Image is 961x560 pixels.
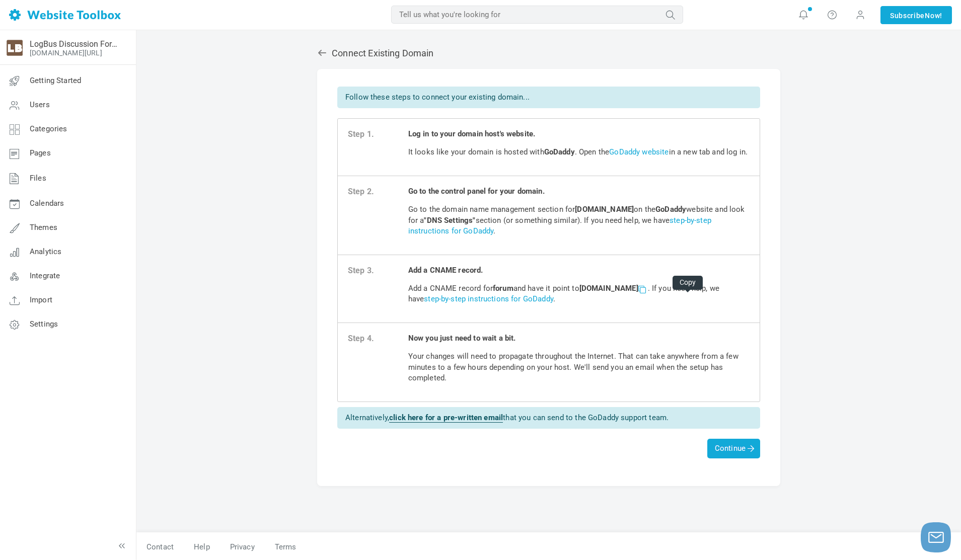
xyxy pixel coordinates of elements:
[337,407,760,429] div: Alternatively, that you can send to the GoDaddy support team.
[408,187,545,196] b: Go to the control panel for your domain.
[30,271,60,280] span: Integrate
[30,100,50,109] span: Users
[348,333,408,345] strong: Step 4.
[609,147,669,156] a: GoDaddy website
[715,444,753,453] span: Continue
[673,276,703,290] div: Copy
[345,93,530,102] span: Follow these steps to connect your existing domain...
[925,10,942,21] span: Now!
[30,49,102,57] a: [DOMAIN_NAME][URL]
[424,294,553,303] a: step-by-step instructions for GoDaddy
[408,147,750,157] p: It looks like your domain is hosted with . Open the in a new tab and log in.
[30,319,58,329] span: Settings
[348,265,408,277] strong: Step 3.
[921,522,951,552] button: Launch chat
[575,205,634,214] strong: [DOMAIN_NAME]
[317,48,780,59] h2: Connect existing domain
[579,284,648,293] strong: [DOMAIN_NAME]
[348,186,408,198] strong: Step 2.
[30,124,67,133] span: Categories
[30,39,117,49] a: LogBus Discussion Forum
[30,199,64,208] span: Calendars
[7,40,23,56] img: favicon.ico
[424,216,475,225] strong: "DNS Settings"
[30,247,61,256] span: Analytics
[348,129,408,140] strong: Step 1.
[408,129,536,138] b: Log in to your domain host's website.
[493,284,513,293] strong: forum
[136,538,184,556] a: Contact
[707,443,760,452] a: Continue
[30,295,52,304] span: Import
[391,6,683,24] input: Tell us what you're looking for
[30,76,81,85] span: Getting Started
[880,6,952,24] a: SubscribeNow!
[408,283,750,305] p: Add a CNAME record for and have it point to . If you need help, we have .
[408,334,516,343] b: Now you just need to wait a bit.
[544,147,575,156] b: GoDaddy
[655,205,686,214] strong: GoDaddy
[30,174,46,183] span: Files
[265,538,297,556] a: Terms
[30,223,57,232] span: Themes
[389,413,503,422] strong: click here for a pre-written email
[184,538,220,556] a: Help
[408,204,750,236] p: Go to the domain name management section for on the website and look for a section (or something ...
[408,266,483,275] b: Add a CNAME record.
[30,148,51,157] span: Pages
[220,538,265,556] a: Privacy
[408,351,750,383] p: Your changes will need to propagate throughout the Internet. That can take anywhere from a few mi...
